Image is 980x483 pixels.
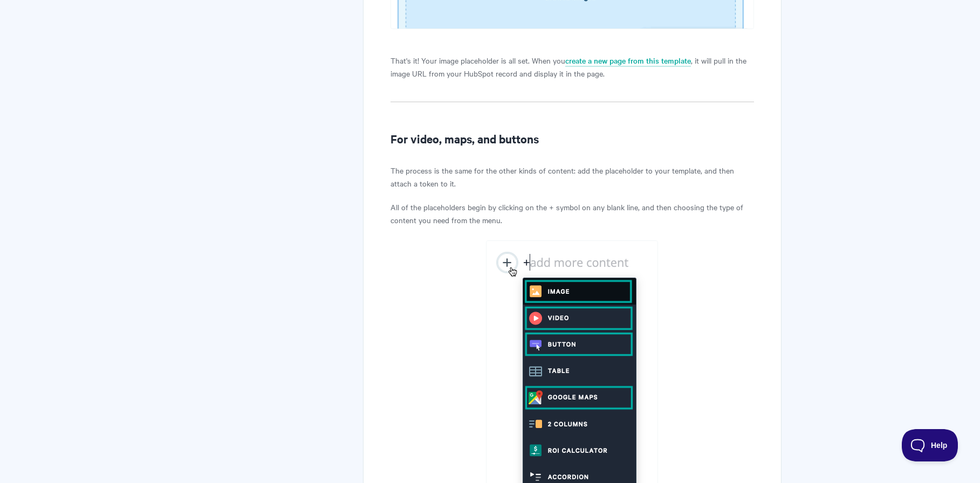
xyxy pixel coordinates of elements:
[390,130,753,147] h2: For video, maps, and buttons
[902,429,958,461] iframe: Toggle Customer Support
[390,164,753,190] p: The process is the same for the other kinds of content: add the placeholder to your template, and...
[565,55,691,67] a: create a new page from this template
[390,201,753,226] p: All of the placeholders begin by clicking on the + symbol on any blank line, and then choosing th...
[390,54,753,80] p: That's it! Your image placeholder is all set. When you , it will pull in the image URL from your ...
